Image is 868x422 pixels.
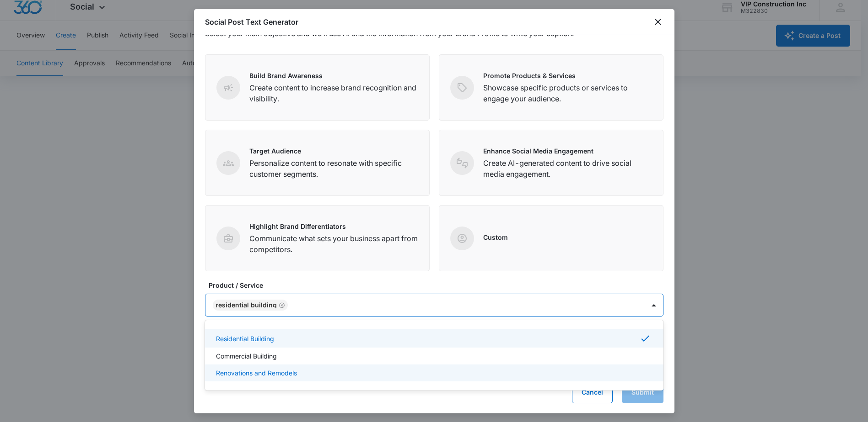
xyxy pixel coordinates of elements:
[249,71,418,80] p: Build Brand Awareness
[652,16,663,27] button: close
[483,146,652,156] p: Enhance Social Media Engagement
[483,158,652,179] p: Create AI-generated content to drive social media engagement.
[249,82,418,104] p: Create content to increase brand recognition and visibility.
[249,233,418,255] p: Communicate what sets your business apart from competitors.
[277,302,285,308] div: Remove Residential Building
[572,381,613,403] button: Cancel
[209,280,667,290] label: Product / Service
[483,232,508,242] p: Custom
[216,368,297,378] p: Renovations and Remodels
[216,334,274,343] p: Residential Building
[483,82,652,104] p: Showcase specific products or services to engage your audience.
[205,16,298,27] h1: Social Post Text Generator
[483,71,652,80] p: Promote Products & Services
[216,302,277,308] div: Residential Building
[216,351,277,361] p: Commercial Building
[249,146,418,156] p: Target Audience
[249,158,418,179] p: Personalize content to resonate with specific customer segments.
[249,222,418,231] p: Highlight Brand Differentiators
